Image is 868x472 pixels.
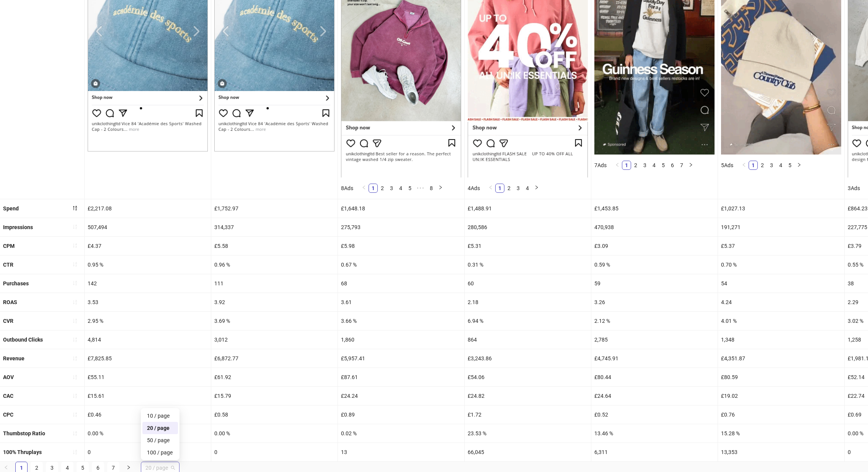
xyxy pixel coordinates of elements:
[436,184,445,193] button: right
[211,405,338,424] div: £0.58
[211,443,338,461] div: 0
[591,349,718,368] div: £4,745.91
[72,337,78,342] span: sort-ascending
[650,161,658,169] a: 4
[615,163,620,167] span: left
[718,218,844,236] div: 191,271
[465,387,591,405] div: £24.82
[3,337,43,343] b: Outbound Clicks
[338,312,464,330] div: 3.66 %
[147,436,173,444] div: 50 / page
[591,293,718,311] div: 3.26
[591,199,718,218] div: £1,453.85
[465,274,591,293] div: 60
[72,224,78,229] span: sort-ascending
[514,184,522,192] a: 3
[72,431,78,436] span: sort-ascending
[142,410,178,422] div: 10 / page
[514,184,523,193] li: 3
[396,184,405,193] li: 4
[3,412,13,418] b: CPC
[767,161,776,169] a: 3
[211,330,338,349] div: 3,012
[211,349,338,368] div: £6,872.77
[3,205,19,212] b: Spend
[718,256,844,274] div: 0.70 %
[3,374,14,380] b: AOV
[72,449,78,455] span: sort-ascending
[72,318,78,324] span: sort-ascending
[486,184,495,193] button: left
[211,199,338,218] div: £1,752.97
[427,184,436,193] li: 8
[718,387,844,405] div: £19.02
[126,465,131,470] span: right
[362,185,366,190] span: left
[631,161,640,170] li: 2
[465,218,591,236] div: 280,586
[797,163,801,167] span: right
[85,330,211,349] div: 4,814
[795,161,804,170] button: right
[338,405,464,424] div: £0.89
[338,443,464,461] div: 13
[85,274,211,293] div: 142
[211,237,338,255] div: £5.58
[532,184,541,193] button: right
[786,161,794,169] a: 5
[777,161,785,169] a: 4
[622,161,631,169] a: 1
[338,330,464,349] div: 1,860
[468,185,480,191] span: 4 Ads
[495,184,504,193] li: 1
[686,161,695,170] li: Next Page
[369,184,378,193] li: 1
[465,424,591,443] div: 23.53 %
[718,368,844,386] div: £80.59
[641,161,649,169] a: 3
[147,412,173,420] div: 10 / page
[338,256,464,274] div: 0.67 %
[591,443,718,461] div: 6,311
[406,184,414,192] a: 5
[142,422,178,434] div: 20 / page
[378,184,387,193] li: 2
[338,237,464,255] div: £5.98
[721,162,733,168] span: 5 Ads
[3,393,13,399] b: CAC
[387,184,396,193] li: 3
[718,199,844,218] div: £1,027.13
[414,184,427,193] span: •••
[668,161,677,170] li: 6
[211,368,338,386] div: £61.92
[405,184,414,193] li: 5
[3,224,33,230] b: Impressions
[591,256,718,274] div: 0.59 %
[465,349,591,368] div: £3,243.86
[378,184,387,192] a: 2
[396,184,405,192] a: 4
[718,274,844,293] div: 54
[739,161,749,170] li: Previous Page
[523,184,532,192] a: 4
[338,293,464,311] div: 3.61
[211,312,338,330] div: 3.69 %
[465,443,591,461] div: 66,045
[758,161,767,169] a: 2
[436,184,445,193] li: Next Page
[85,387,211,405] div: £15.61
[465,256,591,274] div: 0.31 %
[3,318,13,324] b: CVR
[338,387,464,405] div: £24.24
[488,185,493,190] span: left
[591,218,718,236] div: 470,938
[338,349,464,368] div: £5,957.41
[649,161,659,170] li: 4
[718,293,844,311] div: 4.24
[72,280,78,286] span: sort-ascending
[465,293,591,311] div: 2.18
[689,163,693,167] span: right
[739,161,749,170] button: left
[591,312,718,330] div: 2.12 %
